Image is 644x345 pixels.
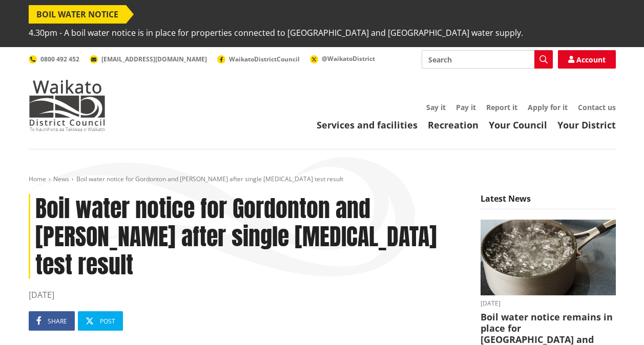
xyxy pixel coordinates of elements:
[29,55,79,63] a: 0800 492 452
[558,50,616,69] a: Account
[40,55,79,63] span: 0800 492 452
[76,175,343,183] span: Boil water notice for Gordonton and [PERSON_NAME] after single [MEDICAL_DATA] test result
[422,50,553,69] input: Search input
[29,311,75,331] a: Share
[481,194,616,209] h5: Latest News
[29,175,616,184] nav: breadcrumb
[29,194,465,279] h1: Boil water notice for Gordonton and [PERSON_NAME] after single [MEDICAL_DATA] test result
[481,300,616,307] time: [DATE]
[48,317,67,326] span: Share
[90,55,207,63] a: [EMAIL_ADDRESS][DOMAIN_NAME]
[557,119,616,131] a: Your District
[229,55,300,63] span: WaikatoDistrictCouncil
[528,102,568,112] a: Apply for it
[29,24,523,42] span: 4.30pm - A boil water notice is in place for properties connected to [GEOGRAPHIC_DATA] and [GEOGR...
[481,220,616,296] img: boil water notice
[100,317,115,326] span: Post
[310,54,375,63] a: @WaikatoDistrict
[317,119,418,131] a: Services and facilities
[489,119,547,131] a: Your Council
[217,55,300,63] a: WaikatoDistrictCouncil
[486,102,517,112] a: Report it
[426,102,446,112] a: Say it
[53,175,69,183] a: News
[29,175,46,183] a: Home
[29,80,106,131] img: Waikato District Council - Te Kaunihera aa Takiwaa o Waikato
[456,102,476,112] a: Pay it
[101,55,207,63] span: [EMAIL_ADDRESS][DOMAIN_NAME]
[428,119,479,131] a: Recreation
[29,289,465,301] time: [DATE]
[322,54,375,63] span: @WaikatoDistrict
[29,5,126,24] span: BOIL WATER NOTICE
[578,102,616,112] a: Contact us
[78,311,123,331] a: Post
